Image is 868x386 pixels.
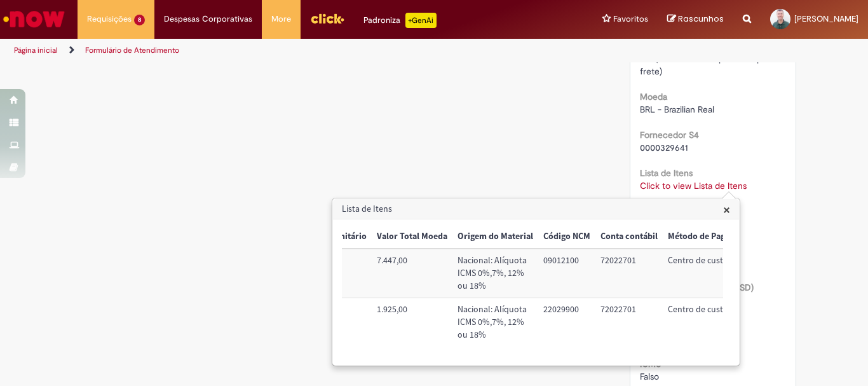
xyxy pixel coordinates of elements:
[452,225,538,249] th: Origem do Material
[640,371,659,382] span: Falso
[640,53,776,77] span: CIF (Fornecedor responsável pelo frete)
[333,199,739,219] h3: Lista de Itens
[332,198,740,366] div: Lista de Itens
[310,9,344,28] img: click_logo_yellow_360x200.png
[663,298,760,347] td: Método de Pagamento: Centro de custo
[663,249,760,298] td: Método de Pagamento: Centro de custo
[595,225,663,249] th: Conta contábil
[794,13,858,24] span: [PERSON_NAME]
[640,167,693,179] b: Lista de Itens
[372,298,452,347] td: Valor Total Moeda: 1.925,00
[1,6,67,32] img: ServiceNow
[164,13,252,25] span: Despesas Corporativas
[271,13,291,25] span: More
[723,203,730,216] button: Close
[595,298,663,347] td: Conta contábil: 72022701
[678,13,724,25] span: Rascunhos
[85,45,179,55] a: Formulário de Atendimento
[14,45,58,55] a: Página inicial
[640,91,667,102] b: Moeda
[640,104,714,115] span: BRL - Brazilian Real
[363,13,437,28] div: Padroniza
[595,249,663,298] td: Conta contábil: 72022701
[87,13,132,25] span: Requisições
[663,225,760,249] th: Método de Pagamento
[452,298,538,347] td: Origem do Material: Nacional: Alíquota ICMS 0%,7%, 12% ou 18%
[640,180,747,191] a: Click to view Lista de Itens
[10,39,569,62] ul: Trilhas de página
[667,13,724,25] a: Rascunhos
[372,225,452,249] th: Valor Total Moeda
[372,249,452,298] td: Valor Total Moeda: 7.447,00
[723,201,730,218] span: ×
[405,13,437,28] p: +GenAi
[613,13,648,25] span: Favoritos
[452,249,538,298] td: Origem do Material: Nacional: Alíquota ICMS 0%,7%, 12% ou 18%
[640,358,661,369] b: ICMS
[538,249,595,298] td: Código NCM: 09012100
[640,129,699,141] b: Fornecedor S4
[640,142,688,153] span: 0000329641
[538,225,595,249] th: Código NCM
[538,298,595,347] td: Código NCM: 22029900
[134,15,145,25] span: 8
